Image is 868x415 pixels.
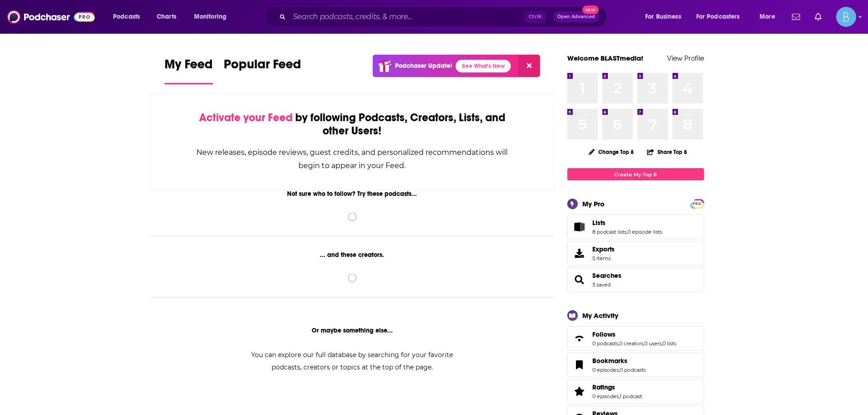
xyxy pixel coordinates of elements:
span: Ratings [567,379,704,404]
span: Lists [592,219,606,227]
a: 0 episodes [592,367,619,373]
span: , [643,340,644,347]
a: PRO [692,200,703,207]
a: Searches [570,273,589,286]
span: New [582,5,599,14]
div: Not sure who to follow? Try these podcasts... [150,190,555,198]
a: Ratings [592,383,642,391]
span: For Business [645,10,681,23]
a: View Profile [667,54,704,62]
span: Bookmarks [592,357,627,365]
span: Monitoring [194,10,226,23]
a: 0 podcasts [620,367,646,373]
a: Searches [592,272,621,280]
span: Bookmarks [567,353,704,377]
a: Lists [592,219,662,227]
a: 1 podcast [620,393,642,400]
p: Podchaser Update! [395,62,452,70]
a: Welcome BLASTmedia! [567,54,643,62]
button: open menu [753,10,786,24]
div: Or maybe something else... [150,327,555,334]
a: Bookmarks [570,359,589,371]
div: You can explore our full database by searching for your favorite podcasts, creators or topics at ... [240,349,464,374]
button: open menu [690,10,753,24]
span: Follows [567,326,704,351]
span: Charts [157,10,176,23]
a: Charts [151,10,182,24]
span: Podcasts [113,10,140,23]
span: Exports [592,245,615,253]
input: Search podcasts, credits, & more... [289,10,524,24]
span: Follows [592,330,616,338]
span: , [619,393,620,400]
span: Popular Feed [224,56,301,77]
a: 3 saved [592,282,611,288]
span: Open Advanced [557,15,595,19]
button: Share Top 8 [647,143,688,161]
button: open menu [107,10,152,24]
div: Search podcasts, credits, & more... [273,6,616,27]
a: Follows [570,332,589,345]
button: Change Top 8 [583,146,640,158]
span: , [662,340,663,347]
a: 8 podcast lists [592,229,627,235]
a: Exports [567,241,704,266]
a: 0 users [644,340,662,347]
button: open menu [188,10,238,24]
div: My Activity [582,311,618,320]
a: 0 episodes [592,393,619,400]
img: Podchaser - Follow, Share and Rate Podcasts [7,8,95,26]
span: My Feed [164,56,213,77]
a: 0 podcasts [592,340,618,347]
div: by following Podcasts, Creators, Lists, and other Users! [196,111,509,138]
div: My Pro [582,200,605,208]
a: Show notifications dropdown [788,9,804,25]
a: Create My Top 8 [567,168,704,180]
a: Show notifications dropdown [811,9,825,25]
a: Follows [592,330,676,338]
a: Ratings [570,385,589,398]
img: User Profile [836,7,856,27]
span: , [619,367,620,373]
span: , [627,229,627,235]
a: 0 episode lists [627,229,662,235]
span: Ctrl K [524,11,546,23]
span: More [760,10,775,23]
a: 0 lists [663,340,676,347]
span: Ratings [592,383,615,391]
a: 0 creators [619,340,643,347]
span: Logged in as BLASTmedia [836,7,856,27]
div: ... and these creators. [150,251,555,259]
span: Exports [570,247,589,260]
a: Bookmarks [592,357,646,365]
span: , [618,340,619,347]
span: Activate your Feed [199,111,293,124]
a: My Feed [164,56,213,84]
button: open menu [639,10,693,24]
span: Searches [567,267,704,292]
span: For Podcasters [696,10,740,23]
div: New releases, episode reviews, guest credits, and personalized recommendations will begin to appe... [196,146,509,172]
a: Popular Feed [224,56,301,84]
button: Open AdvancedNew [553,11,599,22]
span: Lists [567,215,704,239]
a: Lists [570,220,589,233]
button: Show profile menu [836,7,856,27]
span: 5 items [592,255,615,261]
a: See What's New [456,60,511,72]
